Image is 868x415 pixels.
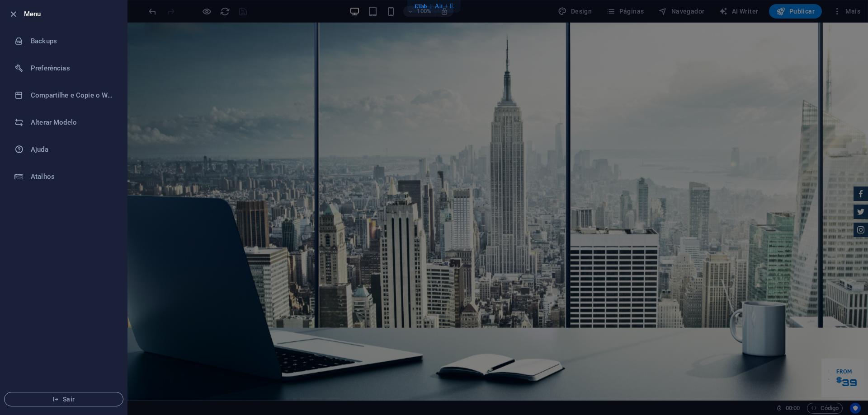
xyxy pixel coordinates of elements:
h6: Preferências [31,63,114,74]
h6: Backups [31,36,114,47]
h6: Compartilhe e Copie o Website [31,90,114,101]
span: + E [444,2,453,11]
span: Sair [12,396,116,403]
div: ETab [415,3,427,10]
button: Sair [4,392,123,406]
a: Ajuda [0,136,127,163]
h6: Ajuda [31,144,114,155]
button: 1 [21,369,26,374]
span: Alt [434,2,443,11]
h6: Menu [24,9,120,19]
h6: Alterar Modelo [31,117,114,128]
h6: Atalhos [31,171,114,182]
